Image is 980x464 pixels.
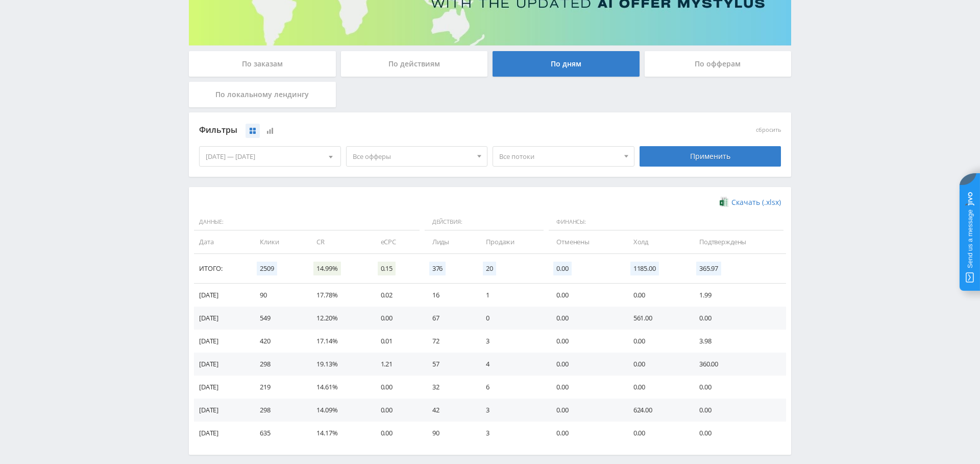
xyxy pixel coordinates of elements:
td: 32 [422,376,476,399]
td: 0.00 [623,353,689,376]
td: 17.14% [306,330,370,353]
td: 4 [476,353,546,376]
td: 57 [422,353,476,376]
td: 561.00 [623,307,689,330]
span: Все потоки [499,147,619,166]
td: 19.13% [306,353,370,376]
td: 3 [476,422,546,445]
td: CR [306,230,370,253]
td: 635 [250,422,306,445]
td: Итого: [194,254,250,284]
td: 0.00 [371,399,422,422]
td: 0.02 [371,284,422,307]
span: 376 [429,262,446,275]
td: 0.00 [371,376,422,399]
td: 0.00 [623,376,689,399]
span: 1185.00 [630,262,659,275]
td: 0.00 [546,376,623,399]
td: 298 [250,353,306,376]
span: Финансы: [549,214,783,231]
div: Применить [640,146,781,167]
span: 14.99% [313,262,340,275]
td: 0.00 [546,353,623,376]
td: 0.00 [689,307,786,330]
td: 0.00 [546,422,623,445]
div: По локальному лендингу [189,82,336,107]
td: 549 [250,307,306,330]
td: Лиды [422,230,476,253]
div: Фильтры [199,123,634,138]
td: 0.00 [546,307,623,330]
div: По действиям [341,51,488,77]
td: 67 [422,307,476,330]
td: 0.00 [371,422,422,445]
td: 624.00 [623,399,689,422]
td: 360.00 [689,353,786,376]
td: Клики [250,230,306,253]
div: По дням [493,51,640,77]
td: 14.09% [306,399,370,422]
div: По офферам [645,51,792,77]
img: xlsx [720,197,728,207]
td: 6 [476,376,546,399]
td: Подтверждены [689,230,786,253]
span: 2509 [257,262,277,275]
td: 90 [422,422,476,445]
td: 1.99 [689,284,786,307]
td: 0.00 [689,399,786,422]
td: 72 [422,330,476,353]
td: 0.00 [623,330,689,353]
td: 42 [422,399,476,422]
td: 1 [476,284,546,307]
td: 12.20% [306,307,370,330]
td: 0.00 [546,399,623,422]
span: 365.97 [696,262,721,275]
div: [DATE] — [DATE] [200,147,340,166]
td: 420 [250,330,306,353]
span: Действия: [425,214,544,231]
td: 90 [250,284,306,307]
td: 16 [422,284,476,307]
a: Скачать (.xlsx) [720,197,781,207]
td: 0.01 [371,330,422,353]
td: Продажи [476,230,546,253]
span: Скачать (.xlsx) [731,198,781,206]
td: 0 [476,307,546,330]
span: 0.15 [378,262,396,275]
td: 0.00 [623,284,689,307]
td: 14.17% [306,422,370,445]
td: [DATE] [194,399,250,422]
td: 219 [250,376,306,399]
td: [DATE] [194,307,250,330]
td: [DATE] [194,422,250,445]
span: Данные: [194,214,420,231]
td: 298 [250,399,306,422]
button: сбросить [756,127,781,133]
span: 20 [483,262,496,275]
td: Отменены [546,230,623,253]
td: 3 [476,399,546,422]
td: 0.00 [371,307,422,330]
span: 0.00 [553,262,571,275]
td: 14.61% [306,376,370,399]
div: По заказам [189,51,336,77]
td: [DATE] [194,330,250,353]
td: 0.00 [546,330,623,353]
td: 0.00 [623,422,689,445]
td: [DATE] [194,376,250,399]
td: eCPC [371,230,422,253]
span: Все офферы [353,147,472,166]
td: 0.00 [689,422,786,445]
td: 0.00 [546,284,623,307]
td: 17.78% [306,284,370,307]
td: 3.98 [689,330,786,353]
td: [DATE] [194,353,250,376]
td: Дата [194,230,250,253]
td: 1.21 [371,353,422,376]
td: 0.00 [689,376,786,399]
td: [DATE] [194,284,250,307]
td: Холд [623,230,689,253]
td: 3 [476,330,546,353]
